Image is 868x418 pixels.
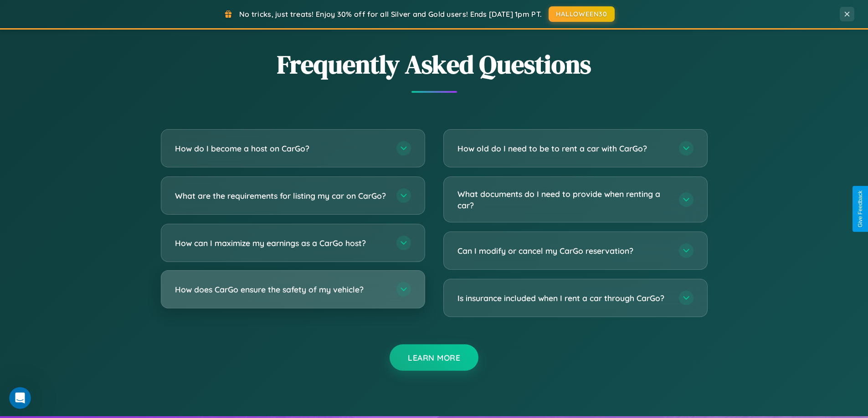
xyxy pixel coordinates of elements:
h3: What documents do I need to provide when renting a car? [457,188,670,211]
span: No tricks, just treats! Enjoy 30% off for all Silver and Gold users! Ends [DATE] 1pm PT. [239,10,542,19]
h3: What are the requirements for listing my car on CarGo? [175,190,387,201]
h3: Can I modify or cancel my CarGo reservation? [457,245,670,257]
button: Learn More [390,344,478,371]
h3: How can I maximize my earnings as a CarGo host? [175,237,387,249]
h3: How does CarGo ensure the safety of my vehicle? [175,284,387,295]
h3: How do I become a host on CarGo? [175,143,387,154]
h2: Frequently Asked Questions [161,47,708,82]
iframe: Intercom live chat [9,387,31,409]
h3: Is insurance included when I rent a car through CarGo? [457,292,670,304]
button: HALLOWEEN30 [549,6,615,22]
h3: How old do I need to be to rent a car with CarGo? [457,143,670,154]
div: Give Feedback [857,191,863,227]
